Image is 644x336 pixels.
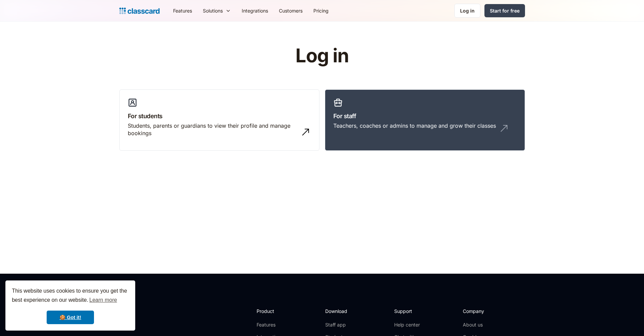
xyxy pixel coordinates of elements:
[333,111,517,121] h3: For staff
[273,3,308,18] a: Customers
[257,321,293,328] a: Features
[168,3,197,18] a: Features
[463,308,508,315] h2: Company
[325,308,353,315] h2: Download
[88,295,118,305] a: learn more about cookies
[47,311,94,324] a: dismiss cookie message
[394,321,422,328] a: Help center
[325,321,353,328] a: Staff app
[463,321,508,328] a: About us
[128,122,297,137] div: Students, parents or guardians to view their profile and manage bookings
[5,280,135,331] div: cookieconsent
[308,3,334,18] a: Pricing
[333,122,496,129] div: Teachers, coaches or admins to manage and grow their classes
[12,287,129,305] span: This website uses cookies to ensure you get the best experience on our website.
[490,7,520,14] div: Start for free
[119,6,160,16] a: home
[325,89,525,151] a: For staffTeachers, coaches or admins to manage and grow their classes
[454,4,480,18] a: Log in
[197,3,236,18] div: Solutions
[257,308,293,315] h2: Product
[128,111,311,121] h3: For students
[460,7,475,14] div: Log in
[215,45,429,66] h1: Log in
[484,4,525,17] a: Start for free
[394,308,422,315] h2: Support
[119,89,319,151] a: For studentsStudents, parents or guardians to view their profile and manage bookings
[236,3,273,18] a: Integrations
[203,7,223,14] div: Solutions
